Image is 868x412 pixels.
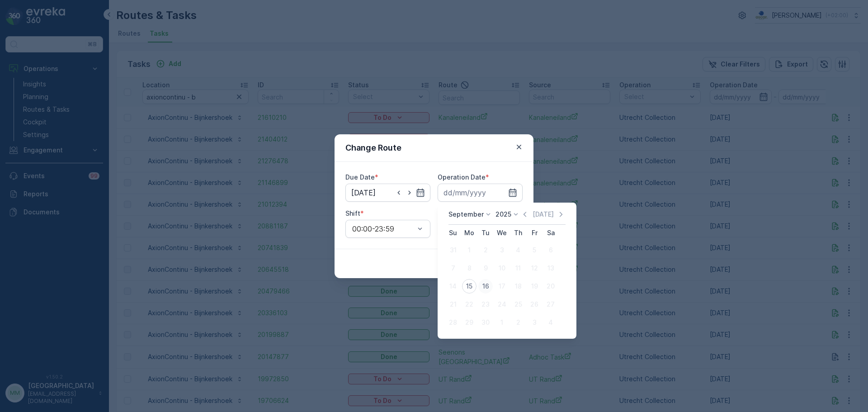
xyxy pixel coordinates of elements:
th: Saturday [542,225,559,241]
div: 13 [543,261,558,275]
div: 1 [495,315,509,330]
th: Tuesday [477,225,494,241]
div: 25 [511,297,525,312]
p: September [448,210,484,219]
div: 17 [495,279,509,294]
div: 9 [478,261,493,275]
label: Operation Date [438,173,486,181]
div: 14 [446,279,460,294]
div: 11 [511,261,525,275]
th: Sunday [445,225,461,241]
div: 7 [446,261,460,275]
label: Shift [345,209,360,217]
th: Friday [526,225,542,241]
div: 8 [462,261,476,275]
div: 4 [543,315,558,330]
th: Thursday [510,225,526,241]
div: 16 [478,279,493,294]
p: 2025 [495,210,511,219]
div: 3 [495,243,509,257]
div: 28 [446,315,460,330]
div: 21 [446,297,460,312]
div: 24 [495,297,509,312]
div: 27 [543,297,558,312]
div: 2 [511,315,525,330]
div: 23 [478,297,493,312]
div: 20 [543,279,558,294]
input: dd/mm/yyyy [438,184,523,202]
input: dd/mm/yyyy [345,184,430,202]
th: Wednesday [494,225,510,241]
div: 2 [478,243,493,257]
div: 29 [462,315,476,330]
div: 1 [462,243,476,257]
div: 4 [511,243,525,257]
label: Due Date [345,173,375,181]
th: Monday [461,225,477,241]
div: 31 [446,243,460,257]
p: [DATE] [533,210,554,219]
div: 26 [527,297,542,312]
div: 22 [462,297,476,312]
div: 12 [527,261,542,275]
div: 30 [478,315,493,330]
div: 15 [462,279,476,294]
div: 18 [511,279,525,294]
div: 19 [527,279,542,294]
div: 6 [543,243,558,257]
div: 5 [527,243,542,257]
div: 10 [495,261,509,275]
div: 3 [527,315,542,330]
p: Change Route [345,142,401,154]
